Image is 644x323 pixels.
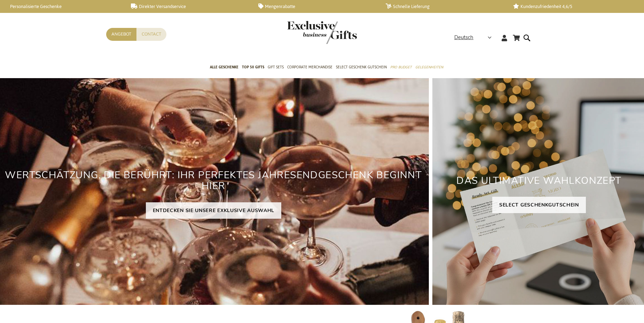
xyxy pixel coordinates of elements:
[492,197,586,213] a: SELECT GESCHENKGUTSCHEIN
[513,3,629,9] a: Kundenzufriedenheit 4,6/5
[287,59,332,76] a: Corporate Merchandise
[131,3,247,9] a: Direkter Versandservice
[336,63,387,71] span: Select Geschenk Gutschein
[146,202,282,219] a: ENTDECKEN SIE UNSERE EXKLUSIVE AUSWAHL
[415,63,443,71] span: Gelegenheiten
[454,33,473,42] span: Deutsch
[390,59,412,76] a: Pro Budget
[210,63,238,71] span: Alle Geschenke
[242,63,264,71] span: TOP 50 Gifts
[287,63,332,71] span: Corporate Merchandise
[287,21,322,44] a: store logo
[258,3,375,9] a: Mengenrabatte
[242,59,264,76] a: TOP 50 Gifts
[268,59,284,76] a: Gift Sets
[3,3,120,9] a: Personalisierte Geschenke
[390,63,412,71] span: Pro Budget
[415,59,443,76] a: Gelegenheiten
[136,28,166,41] a: Contact
[210,59,238,76] a: Alle Geschenke
[268,63,284,71] span: Gift Sets
[106,28,136,41] a: Angebot
[386,3,502,9] a: Schnelle Lieferung
[287,21,357,44] img: Exclusive Business gifts logo
[336,59,387,76] a: Select Geschenk Gutschein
